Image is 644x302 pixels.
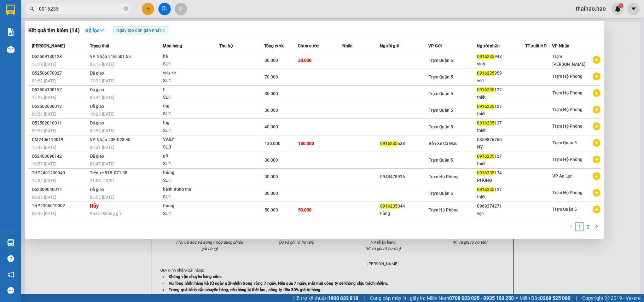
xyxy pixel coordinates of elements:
div: SL: 1 [163,77,216,85]
div: PHONG [477,177,525,184]
span: Ngày tạo đơn gần nhất [114,27,168,34]
span: VP Nhận 51B-501.55 [90,54,131,59]
span: 0916235 [477,87,494,92]
div: 0969374271 [477,203,525,210]
span: 04:31 [DATE] [90,145,114,150]
span: VP Gửi [428,43,442,48]
span: Trạm Quận 5 [429,124,453,129]
span: 30.000 [265,91,278,96]
div: 959 [477,70,525,77]
span: VP An Lạc [553,174,572,179]
div: thg [163,103,216,110]
span: Trạm Quận 5 [553,207,577,212]
strong: Hủy [90,203,99,209]
span: VP Nhận [552,43,570,48]
span: Đã giao [90,154,104,159]
span: left [569,224,573,228]
span: close [162,29,166,32]
img: warehouse-icon [7,46,14,53]
span: message [7,287,14,294]
span: plus-circle [593,122,601,130]
span: 30.000 [265,191,278,196]
span: Người gửi [380,43,399,48]
div: hùng [380,210,428,217]
li: Next Page [592,222,601,231]
span: 0916235 [477,104,494,109]
span: 19:20 [DATE] [90,112,114,117]
div: thg [163,119,216,127]
div: THP2401200040 [32,169,88,177]
div: g8 [163,152,216,160]
span: close-circle [124,6,128,11]
span: plus-circle [593,56,601,64]
span: 09:54 [DATE] [90,128,114,133]
span: Trạm Hộ Phòng [553,74,583,79]
span: Đã giao [90,104,104,109]
div: Q52502010011 [32,120,88,127]
div: 0948478926 [380,173,428,181]
span: 06:16 [DATE] [90,62,114,67]
span: Trạm Quận 5 [429,91,453,96]
div: thùng [163,169,216,177]
span: 0916235 [380,204,398,209]
span: Trạm Quận 5 [429,75,453,80]
span: Đã giao [90,87,104,92]
button: Bộ lọcdown [80,25,110,36]
div: valy kê [163,69,216,77]
span: Trạm Quận 5 [429,58,453,63]
div: thiết [477,127,525,134]
span: right [594,224,599,228]
div: thiết [477,110,525,118]
span: Trạm Hộ Phòng [429,208,459,213]
span: Món hàng [163,43,182,48]
span: 40.000 [265,124,278,129]
span: 0916235 [477,154,494,159]
span: 0916235 [380,141,398,146]
span: TT xuất HĐ [526,43,547,48]
span: Trên xe 51B-071.38 [90,170,127,175]
span: 50.000 [265,208,278,213]
span: plus-circle [593,106,601,114]
span: Trạng thái [90,43,109,48]
span: 70.000 [265,75,278,80]
img: solution-icon [7,28,14,36]
div: 127 [477,186,525,193]
div: Q52509130128 [32,53,88,60]
span: Bến Xe Cà Mau [429,141,458,146]
div: Q52502030012 [32,103,88,110]
div: SL: 3 [163,144,216,151]
span: Trạm Quận 5 [429,108,453,113]
span: 130.000 [298,141,314,146]
div: 127 [477,103,525,110]
li: 2 [584,222,592,231]
div: vinh [477,60,525,68]
div: 943 [477,53,525,60]
div: SL: 1 [163,127,216,135]
span: 30.000 [265,174,278,179]
div: thùng [163,202,216,210]
span: search [29,6,34,11]
span: Trạm Hộ Phòng [553,107,583,112]
span: Tổng cước [264,43,284,48]
div: SL: 1 [163,177,216,185]
span: Trạm [PERSON_NAME] [553,54,586,67]
span: 06:47 [DATE] [90,162,114,167]
span: Trạm Hộ Phòng [553,157,583,162]
div: Q52506070027 [32,70,88,77]
input: Tìm tên, số ĐT hoặc mã đơn [39,5,122,13]
div: 127 [477,86,525,94]
span: 17:26 [DATE] [32,95,56,100]
span: Chưa cước [298,43,319,48]
span: close-circle [124,6,128,12]
div: SL: 1 [163,160,216,168]
span: 50.000 [298,208,312,213]
div: vẹn [477,210,525,217]
div: bánh trung thu [163,186,216,193]
span: 0916235 [477,121,494,126]
span: 0916235 [477,71,494,76]
div: SL: 1 [163,94,216,101]
span: 0916235 [477,54,494,59]
div: SL: 1 [163,193,216,201]
span: 06:44 [DATE] [90,95,114,100]
div: 127 [477,120,525,127]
